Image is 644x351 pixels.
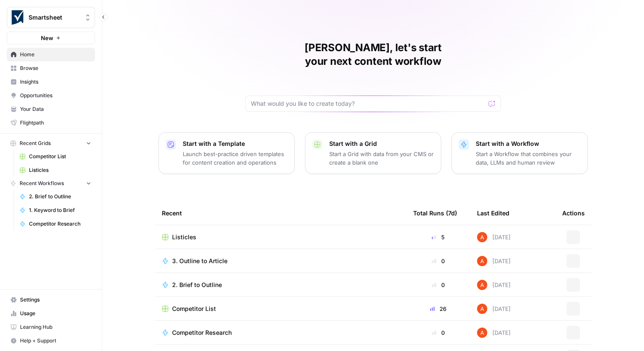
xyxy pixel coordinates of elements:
p: Start with a Workflow [476,139,581,148]
a: Settings [7,293,95,307]
a: Browse [7,61,95,75]
button: Workspace: Smartsheet [7,7,95,28]
p: Start with a Grid [329,139,434,148]
a: Competitor Research [162,328,400,337]
div: [DATE] [477,256,511,266]
button: Start with a WorkflowStart a Workflow that combines your data, LLMs and human review [451,132,588,174]
span: Competitor Research [29,220,91,228]
span: Usage [20,310,91,317]
h1: [PERSON_NAME], let's start your next content workflow [245,41,501,68]
a: 2. Brief to Outline [162,281,400,289]
span: Competitor List [172,305,216,313]
div: [DATE] [477,232,511,242]
span: 3. Outline to Article [172,257,227,265]
a: Learning Hub [7,320,95,334]
button: New [7,32,95,44]
a: Flightpath [7,116,95,130]
button: Help + Support [7,334,95,348]
span: 2. Brief to Outline [29,193,91,200]
div: 0 [413,257,463,265]
div: 5 [413,233,463,241]
span: 1. Keyword to Brief [29,206,91,214]
button: Start with a TemplateLaunch best-practice driven templates for content creation and operations [158,132,295,174]
span: Competitor Research [172,328,232,337]
span: Smartsheet [29,13,80,22]
button: Start with a GridStart a Grid with data from your CMS or create a blank one [305,132,441,174]
button: Recent Workflows [7,177,95,190]
span: Flightpath [20,119,91,127]
span: Recent Workflows [20,180,64,187]
span: Home [20,51,91,58]
div: Recent [162,201,400,225]
span: 2. Brief to Outline [172,281,222,289]
span: Insights [20,78,91,86]
div: [DATE] [477,328,511,338]
div: [DATE] [477,304,511,314]
span: Your Data [20,105,91,113]
span: Recent Grids [20,139,51,147]
div: 0 [413,281,463,289]
p: Start a Grid with data from your CMS or create a blank one [329,150,434,167]
p: Start with a Template [183,139,287,148]
a: Competitor List [16,150,95,163]
p: Launch best-practice driven templates for content creation and operations [183,150,287,167]
span: Competitor List [29,153,91,160]
a: Listicles [162,233,400,241]
span: Listicles [172,233,196,241]
div: 0 [413,328,463,337]
a: Home [7,48,95,61]
img: cje7zb9ux0f2nqyv5qqgv3u0jxek [477,304,487,314]
span: Learning Hub [20,323,91,331]
img: cje7zb9ux0f2nqyv5qqgv3u0jxek [477,328,487,338]
a: 3. Outline to Article [162,257,400,265]
a: Competitor List [162,305,400,313]
img: cje7zb9ux0f2nqyv5qqgv3u0jxek [477,232,487,242]
div: Actions [562,201,585,225]
a: Competitor Research [16,217,95,231]
span: New [41,34,53,42]
div: Last Edited [477,201,509,225]
p: Start a Workflow that combines your data, LLMs and human review [476,150,581,167]
span: Help + Support [20,337,91,345]
img: Smartsheet Logo [10,10,25,25]
button: Recent Grids [7,137,95,150]
span: Opportunities [20,92,91,99]
span: Browse [20,64,91,72]
div: 26 [413,305,463,313]
a: 1. Keyword to Brief [16,203,95,217]
div: [DATE] [477,280,511,290]
a: Your Data [7,102,95,116]
span: Settings [20,296,91,304]
input: What would you like to create today? [251,99,485,108]
div: Total Runs (7d) [413,201,457,225]
a: Insights [7,75,95,89]
a: Listicles [16,163,95,177]
img: cje7zb9ux0f2nqyv5qqgv3u0jxek [477,280,487,290]
a: Opportunities [7,89,95,102]
img: cje7zb9ux0f2nqyv5qqgv3u0jxek [477,256,487,266]
span: Listicles [29,166,91,174]
a: Usage [7,307,95,320]
a: 2. Brief to Outline [16,190,95,203]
